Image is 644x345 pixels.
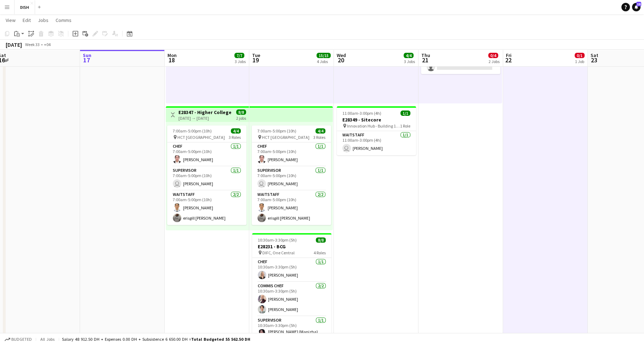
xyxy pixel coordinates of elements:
[6,17,16,23] span: View
[23,42,41,47] span: Week 33
[82,56,91,64] span: 17
[337,131,416,155] app-card-role: Waitstaff1/111:00am-3:00pm (4h) [PERSON_NAME]
[173,128,212,134] span: 7:00am-5:00pm (10h)
[229,135,241,140] span: 3 Roles
[3,16,18,25] a: View
[252,233,331,338] app-job-card: 10:30am-3:30pm (5h)8/8E28231 - BCG DIFC, One Central4 RolesChef1/110:30am-3:30pm (5h)[PERSON_NAME...
[167,125,246,225] app-job-card: 7:00am-5:00pm (10h)4/4 HCT [GEOGRAPHIC_DATA]3 RolesChef1/17:00am-5:00pm (10h)[PERSON_NAME]Supervi...
[167,191,246,225] app-card-role: Waitstaff2/27:00am-5:00pm (10h)[PERSON_NAME]erisgill [PERSON_NAME]
[231,128,241,134] span: 4/4
[252,125,331,225] app-job-card: 7:00am-5:00pm (10h)4/4 HCT [GEOGRAPHIC_DATA]3 RolesChef1/17:00am-5:00pm (10h)[PERSON_NAME]Supervi...
[252,316,331,343] app-card-role: Supervisor1/110:30am-3:30pm (5h)[PERSON_NAME] (Manizha) [PERSON_NAME]
[167,142,246,166] app-card-role: Chef1/17:00am-5:00pm (10h)[PERSON_NAME]
[191,336,250,342] span: Total Budgeted 55 562.50 DH
[35,16,51,25] a: Jobs
[420,56,430,64] span: 21
[347,123,400,129] span: Innovation Hub - Building 1, 35X7+R7V - Al Falak [GEOGRAPHIC_DATA] - [GEOGRAPHIC_DATA] Internet C...
[337,52,346,58] span: Wed
[252,282,331,316] app-card-role: Commis Chef2/210:30am-3:30pm (5h)[PERSON_NAME][PERSON_NAME]
[632,3,640,11] a: 18
[505,56,512,64] span: 22
[575,53,585,58] span: 0/1
[44,42,51,47] div: +04
[166,56,177,64] span: 18
[337,117,416,123] h3: E28349 - Sitecore
[315,128,325,134] span: 4/4
[236,115,246,121] div: 2 jobs
[575,59,584,64] div: 1 Job
[236,109,246,115] span: 8/8
[262,135,309,140] span: HCT [GEOGRAPHIC_DATA]
[336,56,346,64] span: 20
[167,166,246,191] app-card-role: Supervisor1/17:00am-5:00pm (10h) [PERSON_NAME]
[314,250,326,255] span: 4 Roles
[252,142,331,166] app-card-role: Chef1/17:00am-5:00pm (10h)[PERSON_NAME]
[83,52,91,58] span: Sun
[178,109,231,115] h3: E28347 - Higher Colleges of Technology
[252,191,331,225] app-card-role: Waitstaff2/27:00am-5:00pm (10h)[PERSON_NAME]erisgill [PERSON_NAME]
[337,106,416,155] app-job-card: 11:00am-3:00pm (4h)1/1E28349 - Sitecore Innovation Hub - Building 1, 35X7+R7V - Al Falak [GEOGRAP...
[178,115,231,121] div: [DATE] → [DATE]
[39,336,56,342] span: All jobs
[234,53,244,58] span: 7/7
[252,243,331,250] h3: E28231 - BCG
[262,250,295,255] span: DIFC, One Central
[404,53,414,58] span: 4/4
[313,135,325,140] span: 3 Roles
[167,52,177,58] span: Mon
[317,59,330,64] div: 4 Jobs
[257,128,296,134] span: 7:00am-5:00pm (10h)
[56,17,72,23] span: Comms
[4,335,33,343] button: Budgeted
[342,111,381,116] span: 11:00am-3:00pm (4h)
[488,53,498,58] span: 0/4
[6,41,22,48] div: [DATE]
[400,111,410,116] span: 1/1
[251,56,260,64] span: 19
[177,135,225,140] span: HCT [GEOGRAPHIC_DATA]
[506,52,512,58] span: Fri
[404,59,415,64] div: 3 Jobs
[235,59,246,64] div: 3 Jobs
[421,52,430,58] span: Thu
[252,166,331,191] app-card-role: Supervisor1/17:00am-5:00pm (10h) [PERSON_NAME]
[15,0,35,14] button: DISH
[11,337,32,342] span: Budgeted
[258,237,297,243] span: 10:30am-3:30pm (5h)
[20,16,34,25] a: Edit
[316,237,326,243] span: 8/8
[38,17,49,23] span: Jobs
[636,2,641,6] span: 18
[252,258,331,282] app-card-role: Chef1/110:30am-3:30pm (5h)[PERSON_NAME]
[23,17,31,23] span: Edit
[53,16,74,25] a: Comms
[62,336,250,342] div: Salary 48 912.50 DH + Expenses 0.00 DH + Subsistence 6 650.00 DH =
[252,52,260,58] span: Tue
[317,53,331,58] span: 15/15
[589,56,598,64] span: 23
[591,52,598,58] span: Sat
[489,59,500,64] div: 2 Jobs
[400,123,410,129] span: 1 Role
